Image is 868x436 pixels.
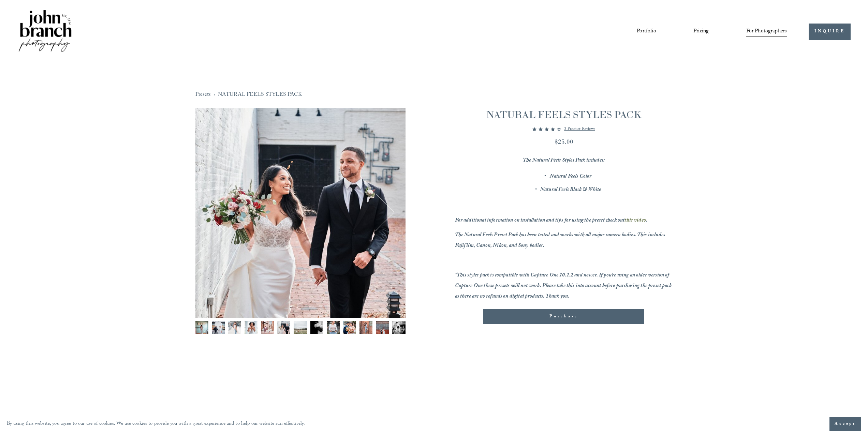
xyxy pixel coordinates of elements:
[540,185,601,195] em: Natural Feels Black & White
[483,309,645,324] button: Purchase
[746,26,787,37] span: For Photographers
[261,321,274,334] img: DSCF1389-1.jpg
[549,313,578,320] span: Purchase
[564,125,595,133] a: 3 product reviews
[327,321,340,334] img: DSCF3227-1.jpg
[195,321,208,338] button: Image 1 of 13
[294,321,307,338] button: Image 7 of 13
[228,321,241,338] button: Image 3 of 13
[195,108,406,318] img: DSCF0194(2)-1.jpg
[212,321,225,338] button: Image 2 of 13
[212,321,225,334] img: DSCF5594-1.jpg
[218,90,302,100] a: NATURAL FEELS STYLES PACK
[392,321,405,334] img: DSCF6223.jpg
[637,26,656,37] a: Portfolio
[245,321,258,338] button: Image 4 of 13
[835,421,856,427] span: Accept
[359,321,372,338] button: Image 11 of 13
[624,216,646,225] a: this video
[809,24,851,40] a: INQUIRE
[7,419,305,429] p: By using this website, you agree to our use of cookies. We use cookies to provide you with a grea...
[195,90,211,100] a: Presets
[343,321,356,334] img: DSCF6275-1.jpg
[214,90,215,100] span: ›
[646,216,647,225] em: .
[376,321,389,338] button: Image 12 of 13
[277,321,290,334] img: DSCF0194(2)-1.jpg
[277,321,290,338] button: Image 6 of 13
[359,321,372,334] img: DSCF4371-1.jpg
[343,321,356,338] button: Image 10 of 13
[327,321,340,338] button: Image 9 of 13
[359,196,392,229] button: Next
[746,26,787,37] a: folder dropdown
[693,26,709,37] a: Pricing
[17,9,73,55] img: John Branch IV Photography
[455,108,673,121] h1: NATURAL FEELS STYLES PACK
[523,156,605,165] em: The Natural Feels Styles Pack includes:
[455,231,666,251] em: The Natural Feels Preset Pack has been tested and works with all major camera bodies. This includ...
[376,321,389,334] img: DSCF5542-1.jpg
[550,172,592,181] em: Natural Feels Color
[195,108,406,381] div: Gallery
[310,321,323,334] img: DSCF3769-1.jpg
[195,321,208,334] img: DSCF0130(1)-1.jpg
[310,321,323,338] button: Image 8 of 13
[261,321,274,338] button: Image 5 of 13
[455,137,673,146] div: $25.00
[829,417,861,431] button: Accept
[228,321,241,334] img: DSCF4286-1.jpg
[455,271,673,301] em: *This styles pack is compatible with Capture One 10.1.2 and newer. If you’re using an older versi...
[245,321,258,334] img: DSCF8791(1)-1.jpg
[294,321,307,334] img: DSCF6286-1.jpg
[455,216,625,225] em: For additional information on installation and tips for using the preset check out
[392,321,405,338] button: Image 13 of 13
[195,321,406,338] div: Gallery thumbnails
[208,196,241,229] button: Previous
